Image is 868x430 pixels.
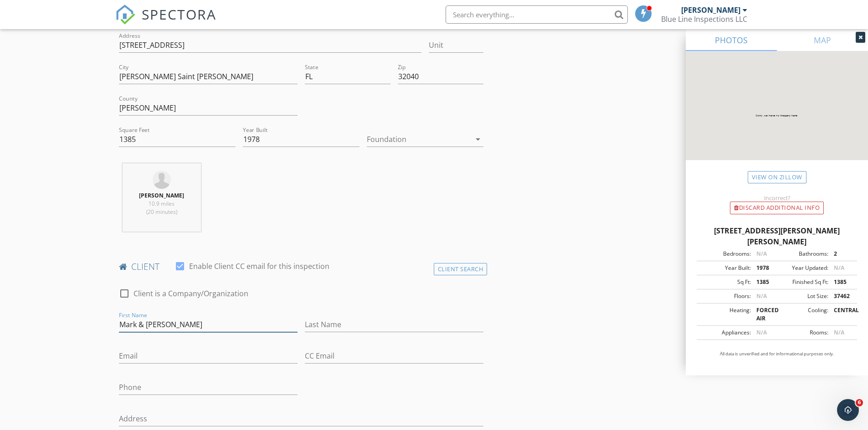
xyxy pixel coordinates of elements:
[834,329,844,336] span: N/A
[699,264,751,272] div: Year Built:
[119,261,484,273] h4: client
[661,15,747,24] div: Blue Line Inspections LLC
[837,399,859,421] iframe: Intercom live chat
[697,225,857,247] div: [STREET_ADDRESS][PERSON_NAME][PERSON_NAME]
[777,306,828,323] div: Cooling:
[751,306,777,323] div: FORCED AIR
[446,5,628,24] input: Search everything...
[828,250,854,258] div: 2
[828,278,854,286] div: 1385
[748,171,806,183] a: View on Zillow
[699,292,751,300] div: Floors:
[777,264,828,272] div: Year Updated:
[115,5,135,25] img: The Best Home Inspection Software - Spectora
[686,194,868,202] div: Incorrect?
[751,278,777,286] div: 1385
[828,306,854,323] div: CENTRAL
[146,208,177,216] span: (20 minutes)
[777,29,868,51] a: MAP
[777,292,828,300] div: Lot Size:
[730,202,824,214] div: Discard Additional info
[681,5,740,15] div: [PERSON_NAME]
[142,5,216,24] span: SPECTORA
[699,306,751,323] div: Heating:
[697,351,857,357] p: All data is unverified and for informational purposes only.
[699,250,751,258] div: Bedrooms:
[699,278,751,286] div: Sq Ft:
[189,262,329,271] label: Enable Client CC email for this inspection
[139,192,184,199] strong: [PERSON_NAME]
[834,264,844,272] span: N/A
[434,263,488,275] div: Client Search
[828,292,854,300] div: 37462
[473,134,483,145] i: arrow_drop_down
[777,329,828,337] div: Rooms:
[777,278,828,286] div: Finished Sq Ft:
[115,12,216,31] a: SPECTORA
[756,329,767,336] span: N/A
[751,264,777,272] div: 1978
[756,292,767,300] span: N/A
[686,29,777,51] a: PHOTOS
[699,329,751,337] div: Appliances:
[756,250,767,258] span: N/A
[149,200,175,207] span: 10.9 miles
[153,171,171,189] img: default-user-f0147aede5fd5fa78ca7ade42f37bd4542148d508eef1c3d3ea960f66861d68b.jpg
[686,51,868,182] img: streetview
[134,289,248,298] label: Client is a Company/Organization
[777,250,828,258] div: Bathrooms:
[856,399,863,406] span: 6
